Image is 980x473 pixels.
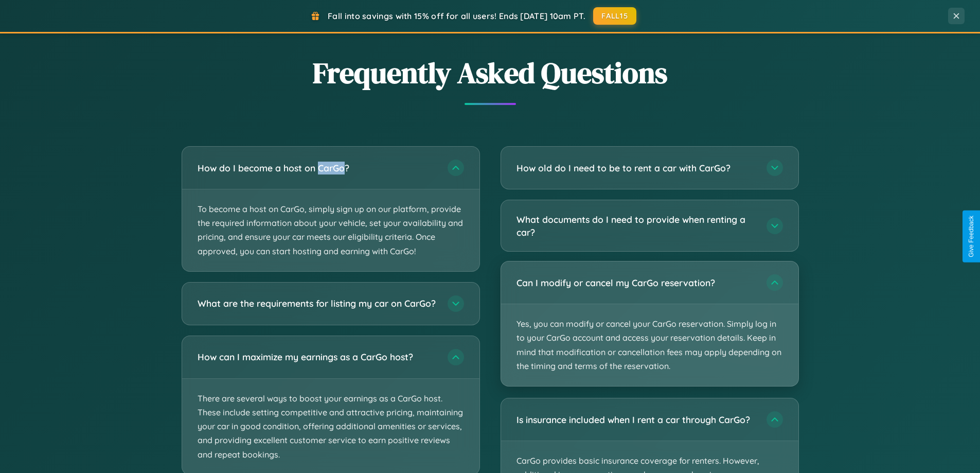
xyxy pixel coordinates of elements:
[516,162,756,174] h3: How old do I need to be to rent a car with CarGo?
[516,276,756,289] h3: Can I modify or cancel my CarGo reservation?
[968,216,975,257] div: Give Feedback
[516,213,756,238] h3: What documents do I need to provide when renting a car?
[516,413,756,426] h3: Is insurance included when I rent a car through CarGo?
[198,351,437,363] h3: How can I maximize my earnings as a CarGo host?
[182,53,799,93] h2: Frequently Asked Questions
[501,304,798,386] p: Yes, you can modify or cancel your CarGo reservation. Simply log in to your CarGo account and acc...
[328,11,585,21] span: Fall into savings with 15% off for all users! Ends [DATE] 10am PT.
[593,7,636,25] button: FALL15
[182,189,479,271] p: To become a host on CarGo, simply sign up on our platform, provide the required information about...
[198,297,437,310] h3: What are the requirements for listing my car on CarGo?
[198,162,437,174] h3: How do I become a host on CarGo?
